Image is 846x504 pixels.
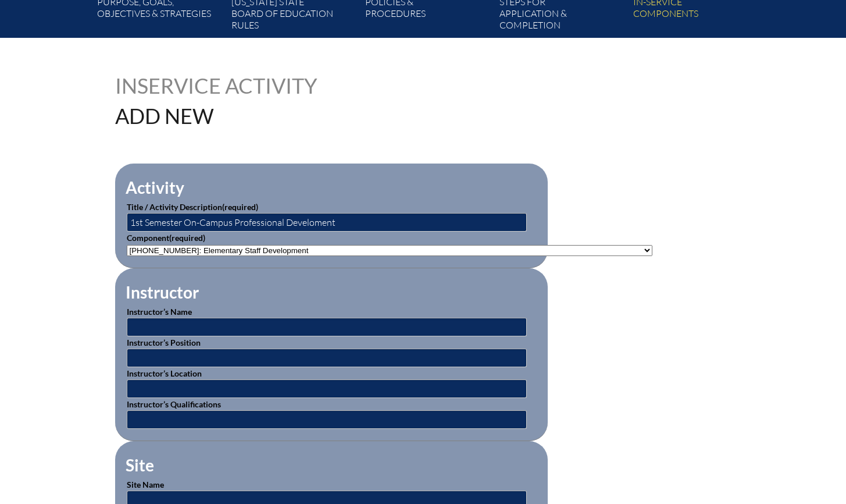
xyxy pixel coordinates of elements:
[124,178,185,197] legend: Activity
[127,399,221,409] label: Instructor’s Qualifications
[124,455,155,475] legend: Site
[127,233,205,243] label: Component
[124,282,200,302] legend: Instructor
[127,245,652,256] select: activity_component[data][]
[115,75,349,96] h1: Inservice Activity
[222,202,258,212] span: (required)
[115,105,497,126] h1: Add New
[127,480,164,489] label: Site Name
[127,368,202,378] label: Instructor’s Location
[127,202,258,212] label: Title / Activity Description
[127,307,192,317] label: Instructor’s Name
[169,233,205,243] span: (required)
[127,338,201,347] label: Instructor’s Position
